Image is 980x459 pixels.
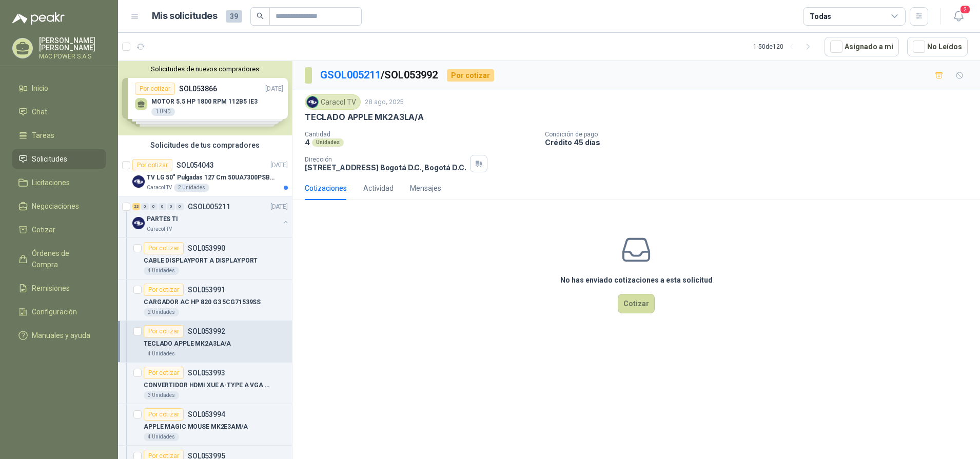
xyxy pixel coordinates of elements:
[410,183,441,194] div: Mensajes
[32,224,55,235] span: Cotizar
[118,155,292,196] a: Por cotizarSOL054043[DATE] Company LogoTV LG 50" Pulgadas 127 Cm 50UA7300PSB 4K-UHD Smart TV Con ...
[144,284,184,296] div: Por cotizar
[32,83,48,94] span: Inicio
[188,203,230,210] p: GSOL005211
[618,294,655,313] button: Cotizar
[753,38,816,55] div: 1 - 50 de 120
[144,256,258,266] p: CABLE DISPLAYPORT A DISPLAYPORT
[32,201,79,212] span: Negociaciones
[257,12,264,19] span: search
[188,369,225,376] p: SOL053993
[188,411,225,418] p: SOL053994
[144,422,248,432] p: APPLE MAGIC MOUSE MK2E3AM/A
[312,138,344,147] div: Unidades
[12,326,106,345] a: Manuales y ayuda
[132,201,290,233] a: 23 0 0 0 0 0 GSOL005211[DATE] Company LogoPARTES TICaracol TV
[305,156,466,163] p: Dirección
[132,217,145,229] img: Company Logo
[144,367,184,379] div: Por cotizar
[810,11,831,22] div: Todas
[12,149,106,169] a: Solicitudes
[365,97,404,107] p: 28 ago, 2025
[307,96,318,108] img: Company Logo
[12,173,106,192] a: Licitaciones
[32,153,67,165] span: Solicitudes
[226,10,242,23] span: 39
[12,196,106,216] a: Negociaciones
[144,350,179,358] div: 4 Unidades
[32,283,70,294] span: Remisiones
[118,404,292,446] a: Por cotizarSOL053994APPLE MAGIC MOUSE MK2E3AM/A4 Unidades
[270,202,288,212] p: [DATE]
[825,37,899,56] button: Asignado a mi
[147,173,275,183] p: TV LG 50" Pulgadas 127 Cm 50UA7300PSB 4K-UHD Smart TV Con IA (TIENE QUE SER ESTA REF)
[144,339,231,349] p: TECLADO APPLE MK2A3LA/A
[12,244,106,274] a: Órdenes de Compra
[12,220,106,240] a: Cotizar
[132,175,145,188] img: Company Logo
[144,381,271,390] p: CONVERTIDOR HDMI XUE A-TYPE A VGA AG6200
[118,238,292,280] a: Por cotizarSOL053990CABLE DISPLAYPORT A DISPLAYPORT4 Unidades
[132,159,172,171] div: Por cotizar
[147,184,172,192] p: Caracol TV
[363,183,394,194] div: Actividad
[39,53,106,59] p: MAC POWER S.A.S
[188,328,225,335] p: SOL053992
[144,391,179,400] div: 3 Unidades
[32,306,77,317] span: Configuración
[118,61,292,135] div: Solicitudes de nuevos compradoresPor cotizarSOL053866[DATE] MOTOR 5.5 HP 1800 RPM 112B5 IE31 UNDP...
[144,297,261,307] p: CARGADOR AC HP 820 G3 5CG71539SS
[12,302,106,322] a: Configuración
[305,163,466,172] p: [STREET_ADDRESS] Bogotá D.C. , Bogotá D.C.
[270,161,288,170] p: [DATE]
[305,138,310,147] p: 4
[907,37,968,56] button: No Leídos
[176,203,184,210] div: 0
[118,280,292,321] a: Por cotizarSOL053991CARGADOR AC HP 820 G3 5CG71539SS2 Unidades
[12,12,65,25] img: Logo peakr
[39,37,106,51] p: [PERSON_NAME] [PERSON_NAME]
[174,184,209,192] div: 2 Unidades
[188,245,225,252] p: SOL053990
[32,130,54,141] span: Tareas
[12,102,106,122] a: Chat
[118,363,292,404] a: Por cotizarSOL053993CONVERTIDOR HDMI XUE A-TYPE A VGA AG62003 Unidades
[147,214,178,224] p: PARTES TI
[141,203,149,210] div: 0
[118,321,292,363] a: Por cotizarSOL053992TECLADO APPLE MK2A3LA/A4 Unidades
[560,274,713,286] h3: No has enviado cotizaciones a esta solicitud
[959,5,971,14] span: 2
[144,242,184,254] div: Por cotizar
[32,248,96,270] span: Órdenes de Compra
[320,67,439,83] p: / SOL053992
[447,69,494,82] div: Por cotizar
[167,203,175,210] div: 0
[12,78,106,98] a: Inicio
[144,433,179,441] div: 4 Unidades
[144,267,179,275] div: 4 Unidades
[545,131,976,138] p: Condición de pago
[32,106,47,117] span: Chat
[144,325,184,337] div: Por cotizar
[305,94,361,110] div: Caracol TV
[150,203,158,210] div: 0
[32,330,90,341] span: Manuales y ayuda
[12,126,106,145] a: Tareas
[132,203,140,210] div: 23
[320,69,381,81] a: GSOL005211
[144,308,179,316] div: 2 Unidades
[118,135,292,155] div: Solicitudes de tus compradores
[152,9,218,24] h1: Mis solicitudes
[32,177,70,188] span: Licitaciones
[159,203,166,210] div: 0
[12,278,106,298] a: Remisiones
[545,138,976,147] p: Crédito 45 días
[147,225,172,233] p: Caracol TV
[305,112,424,123] p: TECLADO APPLE MK2A3LA/A
[949,7,968,26] button: 2
[122,65,288,73] button: Solicitudes de nuevos compradores
[305,183,347,194] div: Cotizaciones
[177,162,214,169] p: SOL054043
[144,408,184,421] div: Por cotizar
[305,131,537,138] p: Cantidad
